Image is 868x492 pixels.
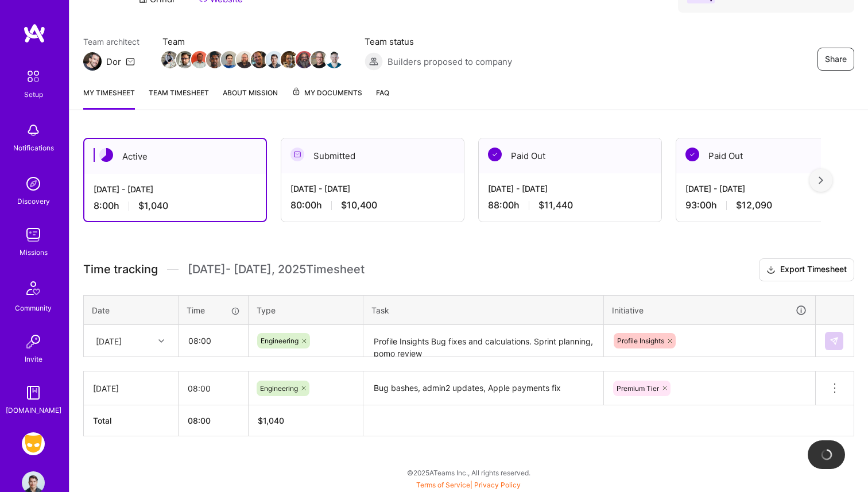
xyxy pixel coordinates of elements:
[22,119,45,142] img: bell
[13,142,54,154] div: Notifications
[25,353,42,365] div: Invite
[187,304,240,316] div: Time
[84,139,266,174] div: Active
[83,262,158,277] span: Time tracking
[488,148,502,161] img: Paid Out
[249,295,363,325] th: Type
[819,176,823,184] img: right
[96,335,122,347] div: [DATE]
[817,48,854,71] button: Share
[222,50,237,69] a: Team Member Avatar
[149,87,209,110] a: Team timesheet
[24,88,43,100] div: Setup
[179,405,249,436] th: 08:00
[106,56,121,68] div: Dor
[266,51,283,68] img: Team Member Avatar
[281,138,464,173] div: Submitted
[179,326,247,356] input: HH:MM
[258,416,284,425] span: $ 1,040
[267,50,282,69] a: Team Member Avatar
[260,384,298,393] span: Engineering
[179,373,248,404] input: HH:MM
[15,302,52,314] div: Community
[223,87,278,110] a: About Mission
[365,52,383,71] img: Builders proposed to company
[22,172,45,195] img: discovery
[158,338,164,344] i: icon Chevron
[236,51,253,68] img: Team Member Avatar
[94,200,257,212] div: 8:00 h
[281,51,298,68] img: Team Member Avatar
[282,50,297,69] a: Team Member Avatar
[416,481,470,489] a: Terms of Service
[252,50,267,69] a: Team Member Avatar
[325,51,343,68] img: Team Member Avatar
[237,50,252,69] a: Team Member Avatar
[311,51,328,68] img: Team Member Avatar
[685,199,850,211] div: 93:00 h
[251,51,268,68] img: Team Member Avatar
[83,52,102,71] img: Team Architect
[176,51,193,68] img: Team Member Avatar
[207,50,222,69] a: Team Member Avatar
[825,53,847,65] span: Share
[612,304,807,317] div: Initiative
[191,51,208,68] img: Team Member Avatar
[126,57,135,66] i: icon Mail
[474,481,521,489] a: Privacy Policy
[676,138,859,173] div: Paid Out
[22,223,45,246] img: teamwork
[93,382,169,394] div: [DATE]
[22,381,45,404] img: guide book
[685,183,850,195] div: [DATE] - [DATE]
[221,51,238,68] img: Team Member Avatar
[363,295,604,325] th: Task
[6,404,61,416] div: [DOMAIN_NAME]
[312,50,327,69] a: Team Member Avatar
[94,183,257,195] div: [DATE] - [DATE]
[387,56,512,68] span: Builders proposed to company
[617,384,659,393] span: Premium Tier
[416,481,521,489] span: |
[20,246,48,258] div: Missions
[488,199,652,211] div: 88:00 h
[759,258,854,281] button: Export Timesheet
[69,458,868,487] div: © 2025 ATeams Inc., All rights reserved.
[177,50,192,69] a: Team Member Avatar
[22,330,45,353] img: Invite
[365,373,602,404] textarea: Bug bashes, admin2 updates, Apple payments fix
[488,183,652,195] div: [DATE] - [DATE]
[825,332,844,350] div: null
[84,405,179,436] th: Total
[830,336,839,346] img: Submit
[99,148,113,162] img: Active
[83,36,139,48] span: Team architect
[162,50,177,69] a: Team Member Avatar
[538,199,573,211] span: $11,440
[17,195,50,207] div: Discovery
[736,199,772,211] span: $12,090
[20,274,47,302] img: Community
[290,183,455,195] div: [DATE] - [DATE]
[84,295,179,325] th: Date
[820,448,834,462] img: loading
[365,326,602,357] textarea: Profile Insights Bug fixes and calculations. Sprint planning, pomo review
[161,51,179,68] img: Team Member Avatar
[292,87,362,99] span: My Documents
[23,23,46,44] img: logo
[19,432,48,455] a: Grindr: Mobile + BE + Cloud
[617,336,664,345] span: Profile Insights
[206,51,223,68] img: Team Member Avatar
[685,148,699,161] img: Paid Out
[327,50,342,69] a: Team Member Avatar
[138,200,168,212] span: $1,040
[296,51,313,68] img: Team Member Avatar
[290,148,304,161] img: Submitted
[192,50,207,69] a: Team Member Avatar
[479,138,661,173] div: Paid Out
[290,199,455,211] div: 80:00 h
[297,50,312,69] a: Team Member Avatar
[83,87,135,110] a: My timesheet
[22,432,45,455] img: Grindr: Mobile + BE + Cloud
[292,87,362,110] a: My Documents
